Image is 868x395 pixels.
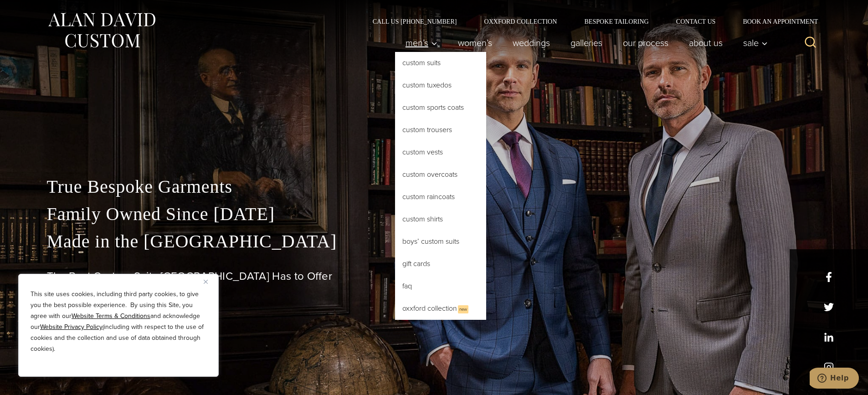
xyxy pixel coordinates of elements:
a: Custom Overcoats [395,164,486,185]
a: Custom Shirts [395,208,486,230]
nav: Secondary Navigation [359,18,822,25]
p: This site uses cookies, including third party cookies, to give you the best possible experience. ... [31,289,206,354]
a: Call Us [PHONE_NUMBER] [359,18,471,25]
a: Custom Vests [395,141,486,163]
img: Close [204,280,208,284]
a: Galleries [560,34,612,52]
a: About Us [678,34,733,52]
span: New [458,305,468,313]
a: Custom Tuxedos [395,74,486,96]
button: View Search Form [800,32,822,54]
a: Custom Trousers [395,119,486,141]
a: Book an Appointment [729,18,821,25]
img: Alan David Custom [47,10,156,51]
h1: The Best Custom Suits [GEOGRAPHIC_DATA] Has to Offer [47,270,822,283]
a: Contact Us [663,18,729,25]
button: Men’s sub menu toggle [395,34,447,52]
iframe: Opens a widget where you can chat to one of our agents [810,368,859,390]
a: Our Process [612,34,678,52]
a: Website Terms & Conditions [72,311,150,321]
p: True Bespoke Garments Family Owned Since [DATE] Made in the [GEOGRAPHIC_DATA] [47,173,822,255]
button: Close [204,276,215,287]
a: Website Privacy Policy [40,322,103,332]
a: Women’s [447,34,502,52]
nav: Primary Navigation [395,34,772,52]
a: weddings [502,34,560,52]
a: Gift Cards [395,253,486,275]
a: Boys’ Custom Suits [395,231,486,252]
a: Oxxford CollectionNew [395,298,486,320]
a: FAQ [395,275,486,297]
a: Bespoke Tailoring [570,18,662,25]
button: Sale sub menu toggle [733,34,772,52]
a: Custom Raincoats [395,186,486,208]
a: Oxxford Collection [470,18,570,25]
a: Custom Sports Coats [395,97,486,118]
a: Custom Suits [395,52,486,74]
